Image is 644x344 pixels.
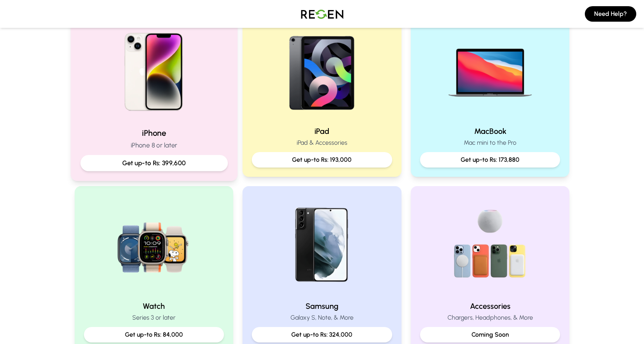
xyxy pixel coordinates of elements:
p: Series 3 or later [84,313,224,322]
p: Get up-to Rs: 84,000 [90,330,218,339]
p: Get up-to Rs: 399,600 [87,158,221,168]
p: Coming Soon [426,330,554,339]
p: Chargers, Headphones, & More [420,313,560,322]
p: iPhone 8 or later [80,140,227,150]
img: iPad [272,21,371,120]
h2: iPhone [80,127,227,139]
h2: Watch [84,301,224,311]
h2: Samsung [252,301,392,311]
p: Get up-to Rs: 173,880 [426,155,554,164]
h2: MacBook [420,126,560,137]
h2: Accessories [420,301,560,311]
img: Logo [295,3,349,25]
img: Samsung [272,195,371,294]
p: Mac mini to the Pro [420,138,560,147]
p: Get up-to Rs: 324,000 [258,330,386,339]
img: Accessories [441,195,540,294]
p: Get up-to Rs: 193,000 [258,155,386,164]
img: iPhone [102,17,206,121]
img: MacBook [441,21,540,120]
button: Need Help? [585,6,636,22]
p: Galaxy S, Note, & More [252,313,392,322]
h2: iPad [252,126,392,137]
p: iPad & Accessories [252,138,392,147]
img: Watch [104,195,203,294]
